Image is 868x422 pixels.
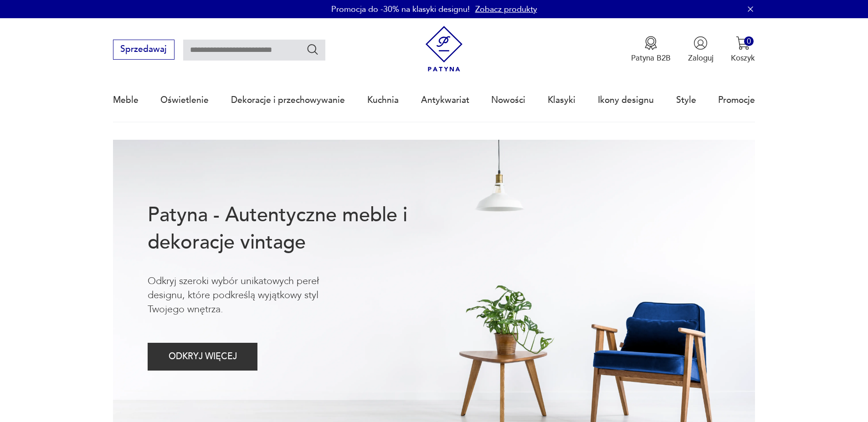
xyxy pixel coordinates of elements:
[676,79,696,121] a: Style
[491,79,525,121] a: Nowości
[693,36,708,50] img: Ikonka użytkownika
[718,79,755,121] a: Promocje
[367,79,399,121] a: Kuchnia
[688,53,714,63] p: Zaloguj
[736,36,750,50] img: Ikona koszyka
[331,4,470,15] p: Promocja do -30% na klasyki designu!
[731,36,755,63] button: 0Koszyk
[548,79,575,121] a: Klasyki
[421,79,469,121] a: Antykwariat
[160,79,209,121] a: Oświetlenie
[113,46,175,54] a: Sprzedawaj
[631,36,671,63] button: Patyna B2B
[644,36,658,50] img: Ikona medalu
[631,53,671,63] p: Patyna B2B
[731,53,755,63] p: Koszyk
[475,4,537,15] a: Zobacz produkty
[598,79,654,121] a: Ikony designu
[113,79,139,121] a: Meble
[113,40,175,60] button: Sprzedawaj
[631,36,671,63] a: Ikona medaluPatyna B2B
[148,274,355,317] p: Odkryj szeroki wybór unikatowych pereł designu, które podkreślą wyjątkowy styl Twojego wnętrza.
[421,26,467,72] img: Patyna - sklep z meblami i dekoracjami vintage
[744,36,754,46] div: 0
[148,343,257,371] button: ODKRYJ WIĘCEJ
[306,43,319,56] button: Szukaj
[231,79,345,121] a: Dekoracje i przechowywanie
[148,202,443,256] h1: Patyna - Autentyczne meble i dekoracje vintage
[148,354,257,361] a: ODKRYJ WIĘCEJ
[688,36,714,63] button: Zaloguj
